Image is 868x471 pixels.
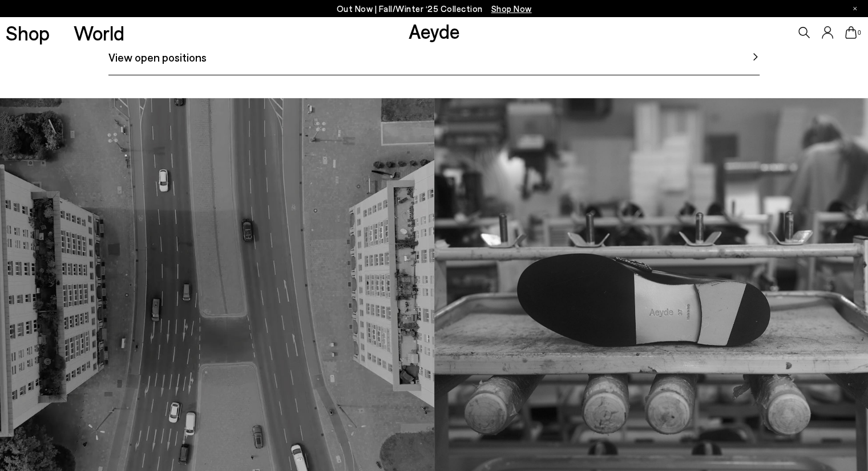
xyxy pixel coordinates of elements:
span: 0 [857,30,862,36]
a: 0 [845,26,857,39]
a: View open positions [108,48,760,75]
a: Shop [6,23,50,43]
img: svg%3E [751,52,760,61]
a: Aeyde [409,19,460,43]
p: Out Now | Fall/Winter ‘25 Collection [337,2,532,16]
a: World [74,23,124,43]
span: Navigate to /collections/new-in [491,3,532,14]
span: View open positions [108,48,207,66]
